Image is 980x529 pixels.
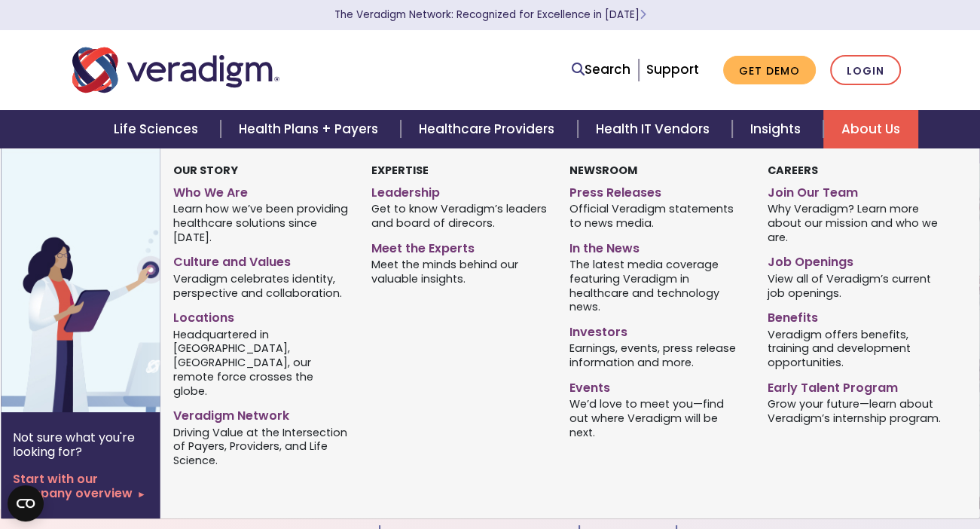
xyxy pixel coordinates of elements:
[569,375,745,396] a: Events
[334,8,646,22] a: The Veradigm Network: Recognized for Excellence in [DATE]Learn More
[173,249,349,271] a: Culture and Values
[640,8,646,22] span: Learn More
[371,235,547,257] a: Meet the Experts
[768,326,943,370] span: Veradigm offers benefits, training and development opportunities.
[173,201,349,245] span: Learn how we’ve been providing healthcare solutions since [DATE].
[371,257,547,286] span: Meet the minds behind our valuable insights.
[830,55,901,86] a: Login
[371,201,547,231] span: Get to know Veradigm’s leaders and board of direcors.
[8,485,44,521] button: Open CMP widget
[173,179,349,201] a: Who We Are
[768,249,943,271] a: Job Openings
[173,402,349,424] a: Veradigm Network
[371,179,547,201] a: Leadership
[173,424,349,468] span: Driving Value at the Intersection of Payers, Providers, and Life Science.
[569,257,745,314] span: The latest media coverage featuring Veradigm in healthcare and technology news.
[72,45,279,95] img: Veradigm logo
[401,110,577,148] a: Healthcare Providers
[768,179,943,201] a: Join Our Team
[569,341,745,370] span: Earnings, events, press release information and more.
[371,163,429,178] strong: Expertise
[578,110,732,148] a: Health IT Vendors
[823,110,918,148] a: About Us
[723,56,816,85] a: Get Demo
[221,110,401,148] a: Health Plans + Payers
[13,472,148,500] a: Start with our company overview
[768,201,943,245] span: Why Veradigm? Learn more about our mission and who we are.
[569,235,745,257] a: In the News
[569,319,745,341] a: Investors
[768,375,943,396] a: Early Talent Program
[569,179,745,201] a: Press Releases
[173,271,349,300] span: Veradigm celebrates identity, perspective and collaboration.
[173,304,349,326] a: Locations
[732,110,823,148] a: Insights
[768,163,818,178] strong: Careers
[646,60,699,78] a: Support
[173,163,238,178] strong: Our Story
[569,163,637,178] strong: Newsroom
[569,396,745,440] span: We’d love to meet you—find out where Veradigm will be next.
[572,60,630,80] a: Search
[768,271,943,300] span: View all of Veradigm’s current job openings.
[96,110,221,148] a: Life Sciences
[1,148,243,412] img: Vector image of Veradigm’s Story
[768,396,943,426] span: Grow your future—learn about Veradigm’s internship program.
[768,304,943,326] a: Benefits
[173,326,349,398] span: Headquartered in [GEOGRAPHIC_DATA], [GEOGRAPHIC_DATA], our remote force crosses the globe.
[13,430,148,459] p: Not sure what you're looking for?
[569,201,745,231] span: Official Veradigm statements to news media.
